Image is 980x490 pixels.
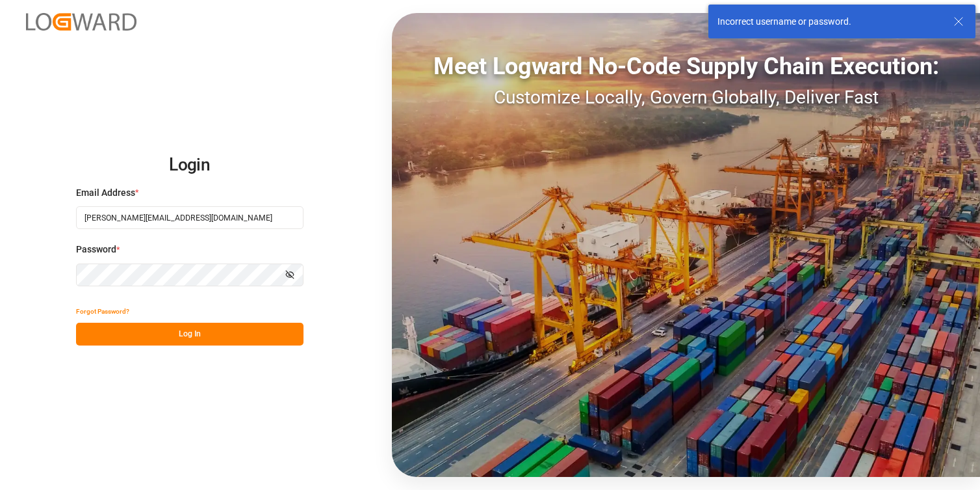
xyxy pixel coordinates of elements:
img: Logward_new_orange.png [26,13,136,31]
button: Forgot Password? [76,300,129,323]
span: Password [76,243,116,256]
div: Incorrect username or password. [717,15,941,29]
button: Log In [76,323,303,346]
h2: Login [76,144,303,186]
div: Meet Logward No-Code Supply Chain Execution: [392,49,980,84]
div: Customize Locally, Govern Globally, Deliver Fast [392,84,980,111]
input: Enter your email [76,206,303,229]
span: Email Address [76,186,135,200]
